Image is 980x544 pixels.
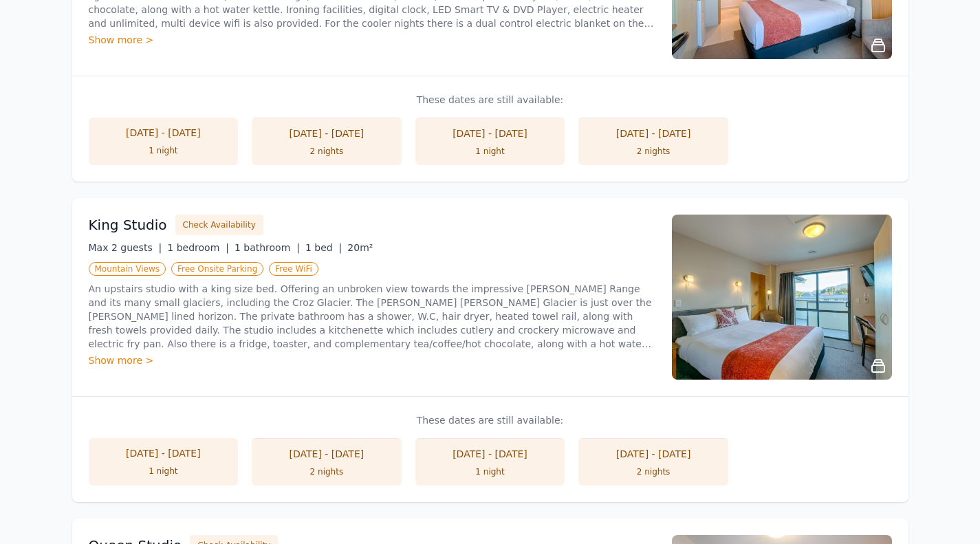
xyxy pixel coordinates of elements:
div: Show more > [89,353,655,367]
div: 2 nights [592,146,715,157]
div: 1 night [102,466,225,477]
span: Max 2 guests | [89,242,162,253]
div: [DATE] - [DATE] [102,446,225,460]
div: 1 night [429,466,552,477]
div: Show more > [89,33,655,47]
span: 1 bed | [305,242,342,253]
div: [DATE] - [DATE] [592,127,715,140]
span: Mountain Views [89,262,166,276]
button: Check Availability [175,215,263,235]
span: 20m² [347,242,373,253]
span: 1 bathroom | [235,242,300,253]
div: [DATE] - [DATE] [429,447,552,461]
span: Free WiFi [269,262,318,276]
div: [DATE] - [DATE] [592,447,715,461]
div: 2 nights [265,466,388,477]
div: 2 nights [592,466,715,477]
p: These dates are still available: [89,413,892,427]
div: 1 night [102,145,225,156]
h3: King Studio [89,215,167,235]
span: 1 bedroom | [167,242,229,253]
div: [DATE] - [DATE] [265,447,388,461]
p: An upstairs studio with a king size bed. Offering an unbroken view towards the impressive [PERSON... [89,282,655,351]
div: [DATE] - [DATE] [102,126,225,140]
div: [DATE] - [DATE] [265,127,388,140]
p: These dates are still available: [89,93,892,107]
span: Free Onsite Parking [171,262,263,276]
div: [DATE] - [DATE] [429,127,552,140]
div: 2 nights [265,146,388,157]
div: 1 night [429,146,552,157]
